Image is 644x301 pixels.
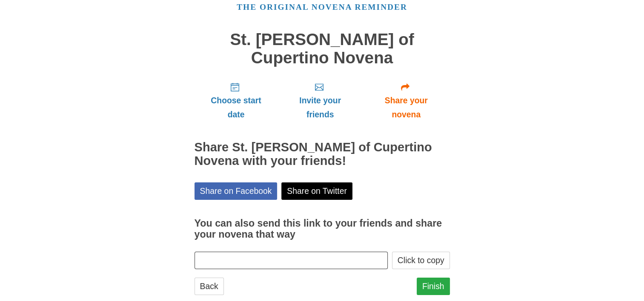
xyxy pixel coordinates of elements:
a: Back [195,278,224,295]
a: The original novena reminder [237,3,407,11]
a: Share on Facebook [195,182,278,200]
span: Invite your friends [286,94,354,122]
a: Finish [417,278,450,295]
h3: You can also send this link to your friends and share your novena that way [195,218,450,240]
span: Share your novena [371,94,441,122]
a: Invite your friends [278,75,362,126]
a: Share your novena [363,75,450,126]
a: Choose start date [195,75,278,126]
button: Click to copy [392,252,450,269]
h2: Share St. [PERSON_NAME] of Cupertino Novena with your friends! [195,141,450,168]
h1: St. [PERSON_NAME] of Cupertino Novena [195,31,450,67]
a: Share on Twitter [281,182,352,200]
span: Choose start date [203,94,269,122]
